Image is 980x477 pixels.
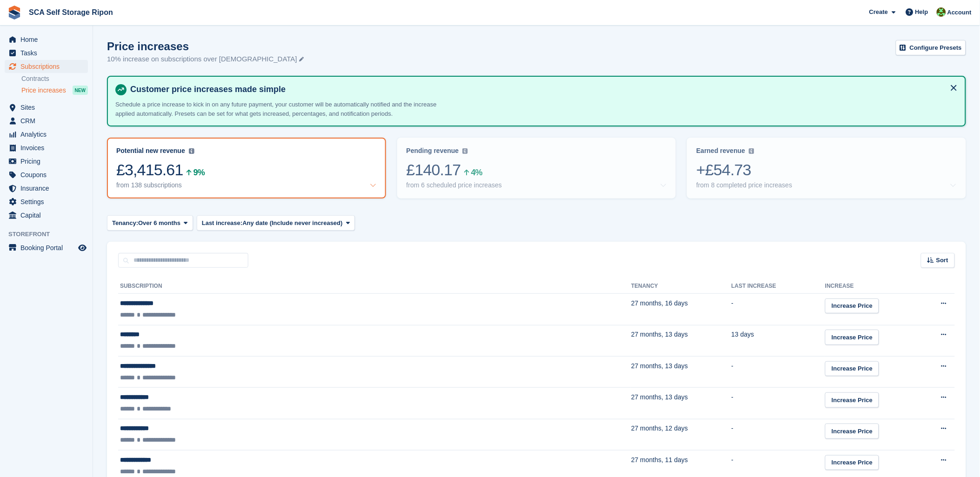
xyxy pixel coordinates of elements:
[20,141,76,154] span: Invoices
[732,388,826,419] td: -
[20,182,76,195] span: Insurance
[21,86,66,95] span: Price increases
[112,219,138,228] span: Tenancy:
[73,86,88,95] div: NEW
[5,241,88,254] a: menu
[936,256,948,265] span: Sort
[631,279,731,294] th: Tenancy
[107,40,304,53] h1: Price increases
[202,219,242,228] span: Last increase:
[732,325,826,356] td: 13 days
[5,155,88,168] a: menu
[77,242,88,253] a: Preview store
[825,298,879,314] a: Increase Price
[20,128,76,141] span: Analytics
[915,7,928,17] span: Help
[825,279,920,294] th: Increase
[937,7,946,17] img: Kelly Neesham
[896,40,966,55] a: Configure Presets
[21,85,88,95] a: Price increases NEW
[5,141,88,154] a: menu
[825,424,879,439] a: Increase Price
[869,7,888,17] span: Create
[25,5,117,20] a: SCA Self Storage Ripon
[20,33,76,46] span: Home
[20,60,76,73] span: Subscriptions
[107,215,193,231] button: Tenancy: Over 6 months
[21,74,88,83] a: Contracts
[20,195,76,208] span: Settings
[732,294,826,325] td: -
[407,181,502,189] div: from 6 scheduled price increases
[631,424,688,432] span: 27 months, 12 days
[825,330,879,345] a: Increase Price
[825,455,879,470] a: Increase Price
[138,219,180,228] span: Over 6 months
[20,46,76,60] span: Tasks
[5,168,88,181] a: menu
[631,331,688,338] span: 27 months, 13 days
[107,54,304,65] p: 10% increase on subscriptions over [DEMOGRAPHIC_DATA]
[732,419,826,450] td: -
[631,299,688,307] span: 27 months, 16 days
[696,181,792,189] div: from 8 completed price increases
[20,155,76,168] span: Pricing
[197,215,355,231] button: Last increase: Any date (Include never increased)
[687,138,966,199] a: Earned revenue +£54.73 from 8 completed price increases
[5,209,88,222] a: menu
[407,147,459,155] div: Pending revenue
[407,160,667,179] div: £140.17
[825,361,879,377] a: Increase Price
[471,169,482,176] div: 4%
[118,279,631,294] th: Subscription
[20,101,76,114] span: Sites
[115,100,441,118] p: Schedule a price increase to kick in on any future payment, your customer will be automatically n...
[631,456,688,464] span: 27 months, 11 days
[5,33,88,46] a: menu
[631,362,688,370] span: 27 months, 13 days
[947,8,972,17] span: Account
[7,6,21,20] img: stora-icon-8386f47178a22dfd0bd8f6a31ec36ba5ce8667c1dd55bd0f319d3a0aa187defe.svg
[20,168,76,181] span: Coupons
[127,84,958,95] h4: Customer price increases made simple
[5,60,88,73] a: menu
[5,46,88,60] a: menu
[462,148,468,154] img: icon-info-grey-7440780725fd019a000dd9b08b2336e03edf1995a4989e88bcd33f0948082b44.svg
[732,279,826,294] th: Last increase
[5,128,88,141] a: menu
[189,148,194,154] img: icon-info-grey-7440780725fd019a000dd9b08b2336e03edf1995a4989e88bcd33f0948082b44.svg
[696,160,957,179] div: +£54.73
[20,114,76,127] span: CRM
[5,195,88,208] a: menu
[116,181,182,189] div: from 138 subscriptions
[8,230,93,239] span: Storefront
[5,182,88,195] a: menu
[193,169,205,176] div: 9%
[107,138,386,199] a: Potential new revenue £3,415.61 9% from 138 subscriptions
[5,114,88,127] a: menu
[5,101,88,114] a: menu
[242,219,342,228] span: Any date (Include never increased)
[116,147,185,155] div: Potential new revenue
[20,241,76,254] span: Booking Portal
[825,392,879,408] a: Increase Price
[397,138,676,199] a: Pending revenue £140.17 4% from 6 scheduled price increases
[749,148,754,154] img: icon-info-grey-7440780725fd019a000dd9b08b2336e03edf1995a4989e88bcd33f0948082b44.svg
[116,160,377,179] div: £3,415.61
[631,393,688,401] span: 27 months, 13 days
[696,147,745,155] div: Earned revenue
[732,356,826,387] td: -
[20,209,76,222] span: Capital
